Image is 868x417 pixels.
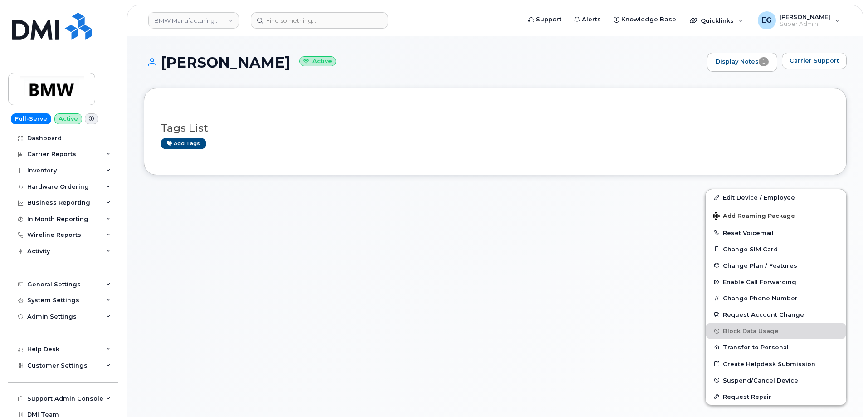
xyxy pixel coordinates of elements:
span: Enable Call Forwarding [723,279,796,285]
a: Display Notes1 [707,53,777,72]
button: Block Data Usage [706,323,846,339]
h1: [PERSON_NAME] [144,54,702,70]
a: Create Helpdesk Submission [706,356,846,372]
button: Suspend/Cancel Device [706,372,846,388]
button: Change SIM Card [706,241,846,257]
button: Reset Voicemail [706,225,846,241]
a: Add tags [161,138,206,149]
button: Transfer to Personal [706,339,846,355]
iframe: Messenger Launcher [829,378,861,410]
span: 1 [759,57,769,66]
button: Request Repair [706,388,846,405]
button: Request Account Change [706,306,846,323]
h3: Tags List [161,123,830,134]
span: Suspend/Cancel Device [723,377,798,383]
a: Edit Device / Employee [706,189,846,206]
button: Enable Call Forwarding [706,274,846,290]
span: Carrier Support [790,56,839,65]
span: Change Plan / Features [723,262,797,269]
small: Active [299,56,336,67]
button: Change Phone Number [706,290,846,306]
button: Change Plan / Features [706,257,846,274]
button: Add Roaming Package [706,206,846,225]
button: Carrier Support [782,53,847,69]
span: Add Roaming Package [713,212,795,221]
